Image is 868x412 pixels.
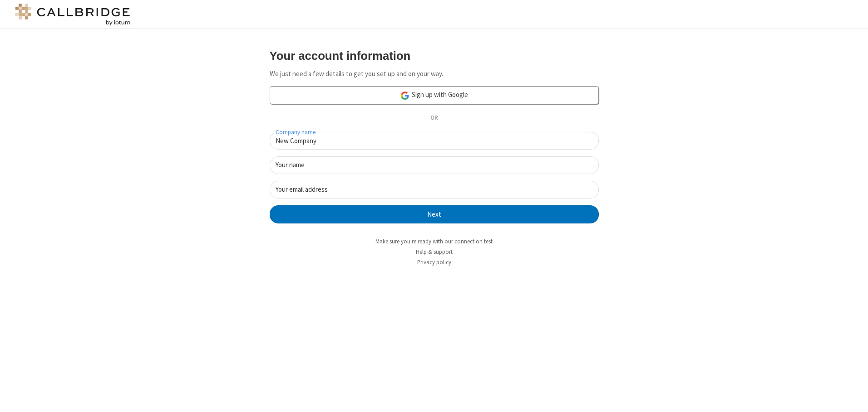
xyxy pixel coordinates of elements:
button: Next [270,205,599,223]
input: Company name [270,132,599,150]
input: Your name [270,156,599,174]
img: google-icon.png [400,91,410,101]
img: logo@2x.png [14,4,132,25]
a: Make sure you're ready with our connection test [375,238,493,245]
a: Sign up with Google [270,86,599,104]
p: We just need a few details to get you set up and on your way. [270,69,599,79]
a: Help & support [416,248,453,256]
span: OR [427,112,441,125]
h3: Your account information [270,49,599,62]
a: Privacy policy [417,258,451,266]
input: Your email address [270,181,599,199]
